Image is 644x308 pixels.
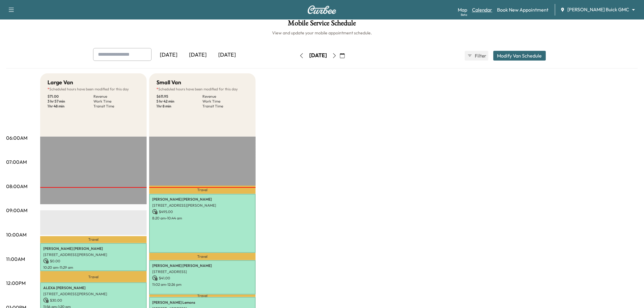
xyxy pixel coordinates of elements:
[156,104,202,109] p: 1 hr 8 min
[497,6,549,13] a: Book New Appointment
[212,48,242,62] div: [DATE]
[568,6,629,13] span: [PERSON_NAME] Buick GMC
[6,134,27,142] p: 06:00AM
[43,298,144,303] p: $ 30.00
[47,87,139,92] p: Scheduled hours have been modified for this day
[156,99,202,104] p: 5 hr 42 min
[149,253,256,260] p: Travel
[475,52,486,59] span: Filter
[6,279,26,287] p: 12:00PM
[183,48,212,62] div: [DATE]
[461,12,467,17] div: Beta
[152,263,253,268] p: [PERSON_NAME] [PERSON_NAME]
[149,295,256,297] p: Travel
[152,197,253,202] p: [PERSON_NAME] [PERSON_NAME]
[43,258,144,264] p: $ 0.00
[152,209,253,215] p: $ 495.00
[6,207,27,214] p: 09:00AM
[149,186,256,194] p: Travel
[152,282,253,287] p: 11:02 am - 12:26 pm
[6,255,25,263] p: 11:00AM
[93,104,139,109] p: Transit Time
[152,269,253,274] p: [STREET_ADDRESS]
[40,236,147,243] p: Travel
[202,104,248,109] p: Transit Time
[202,99,248,104] p: Work Time
[43,265,144,270] p: 10:20 am - 11:29 am
[493,51,546,61] button: Modify Van Schedule
[307,5,337,14] img: Curbee Logo
[152,275,253,281] p: $ 41.00
[6,231,26,238] p: 10:00AM
[47,99,93,104] p: 3 hr 57 min
[43,252,144,257] p: [STREET_ADDRESS][PERSON_NAME]
[47,104,93,109] p: 1 hr 48 min
[156,78,181,87] h5: Small Van
[93,99,139,104] p: Work Time
[154,48,183,62] div: [DATE]
[47,94,93,99] p: $ 71.00
[202,94,248,99] p: Revenue
[6,158,27,166] p: 07:00AM
[6,30,638,36] h6: View and update your mobile appointment schedule.
[43,292,144,296] p: [STREET_ADDRESS][PERSON_NAME]
[309,52,327,59] div: [DATE]
[43,285,144,290] p: ALEXA [PERSON_NAME]
[6,19,638,30] h1: Mobile Service Schedule
[43,246,144,251] p: [PERSON_NAME] [PERSON_NAME]
[93,94,139,99] p: Revenue
[152,300,253,305] p: [PERSON_NAME] Lemons
[47,78,73,87] h5: Large Van
[472,6,492,13] a: Calendar
[156,94,202,99] p: $ 611.95
[458,6,467,13] a: MapBeta
[152,203,253,208] p: [STREET_ADDRESS][PERSON_NAME]
[152,216,253,221] p: 8:20 am - 10:44 am
[156,87,248,92] p: Scheduled hours have been modified for this day
[6,183,27,190] p: 08:00AM
[40,271,147,282] p: Travel
[465,51,488,61] button: Filter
